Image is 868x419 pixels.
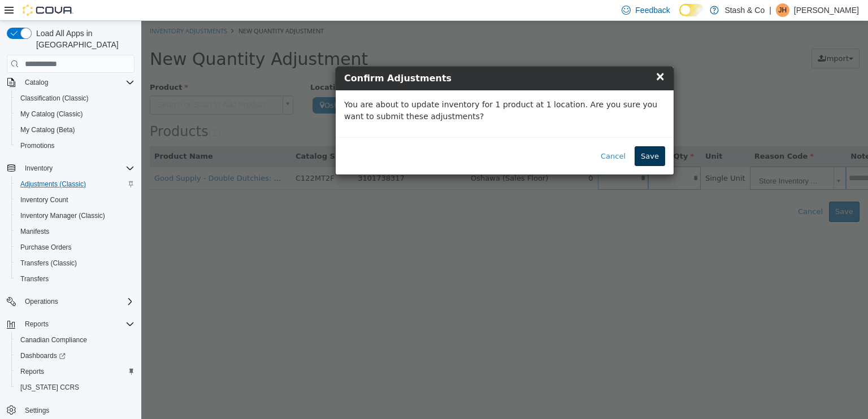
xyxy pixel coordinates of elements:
[25,164,53,173] span: Inventory
[11,208,139,224] button: Inventory Manager (Classic)
[20,162,134,175] span: Inventory
[16,107,88,121] a: My Catalog (Classic)
[203,78,524,102] p: You are about to update inventory for 1 product at 1 location. Are you sure you want to submit th...
[16,349,70,363] a: Dashboards
[2,160,139,176] button: Inventory
[20,94,89,103] span: Classification (Classic)
[16,241,134,254] span: Purchase Orders
[16,381,134,394] span: Washington CCRS
[16,91,93,105] a: Classification (Classic)
[16,225,134,238] span: Manifests
[25,78,48,87] span: Catalog
[20,259,77,268] span: Transfers (Classic)
[11,364,139,379] button: Reports
[20,243,72,252] span: Purchase Orders
[20,295,63,308] button: Operations
[20,211,105,220] span: Inventory Manager (Classic)
[20,403,134,417] span: Settings
[20,404,54,417] a: Settings
[779,3,787,17] span: JH
[11,224,139,239] button: Manifests
[20,317,53,331] button: Reports
[16,177,90,191] a: Adjustments (Classic)
[2,316,139,332] button: Reports
[16,256,134,270] span: Transfers (Classic)
[20,76,53,89] button: Catalog
[20,141,55,150] span: Promotions
[20,274,49,283] span: Transfers
[11,348,139,364] a: Dashboards
[20,383,79,392] span: [US_STATE] CCRS
[11,90,139,106] button: Classification (Classic)
[16,272,53,286] a: Transfers
[514,49,524,62] span: ×
[16,272,134,286] span: Transfers
[16,91,134,105] span: Classification (Classic)
[453,125,491,146] button: Cancel
[11,239,139,255] button: Purchase Orders
[11,332,139,348] button: Canadian Compliance
[11,176,139,192] button: Adjustments (Classic)
[16,381,84,394] a: [US_STATE] CCRS
[11,192,139,208] button: Inventory Count
[16,139,59,152] a: Promotions
[635,5,670,16] span: Feedback
[25,297,58,306] span: Operations
[16,209,134,222] span: Inventory Manager (Classic)
[16,193,73,207] a: Inventory Count
[2,402,139,418] button: Settings
[20,180,86,189] span: Adjustments (Classic)
[16,256,81,270] a: Transfers (Classic)
[11,271,139,287] button: Transfers
[769,3,771,17] p: |
[20,351,66,360] span: Dashboards
[16,333,92,347] a: Canadian Compliance
[16,225,54,238] a: Manifests
[16,365,49,378] a: Reports
[16,123,80,137] a: My Catalog (Beta)
[724,3,765,17] p: Stash & Co
[23,5,73,16] img: Cova
[16,139,134,152] span: Promotions
[493,125,524,146] button: Save
[32,28,134,50] span: Load All Apps in [GEOGRAPHIC_DATA]
[11,379,139,395] button: [US_STATE] CCRS
[20,227,49,236] span: Manifests
[20,367,44,376] span: Reports
[25,406,49,415] span: Settings
[2,294,139,309] button: Operations
[679,16,680,17] span: Dark Mode
[16,123,134,137] span: My Catalog (Beta)
[16,349,134,363] span: Dashboards
[16,333,134,347] span: Canadian Compliance
[16,177,134,191] span: Adjustments (Classic)
[11,138,139,154] button: Promotions
[20,125,75,134] span: My Catalog (Beta)
[20,162,57,175] button: Inventory
[203,51,524,64] h4: Confirm Adjustments
[20,335,87,344] span: Canadian Compliance
[11,106,139,122] button: My Catalog (Classic)
[11,122,139,138] button: My Catalog (Beta)
[16,107,134,121] span: My Catalog (Classic)
[16,193,134,207] span: Inventory Count
[20,110,83,119] span: My Catalog (Classic)
[20,195,68,204] span: Inventory Count
[16,209,110,222] a: Inventory Manager (Classic)
[20,76,134,89] span: Catalog
[25,320,49,329] span: Reports
[20,295,134,308] span: Operations
[16,365,134,378] span: Reports
[16,241,76,254] a: Purchase Orders
[11,255,139,271] button: Transfers (Classic)
[776,3,789,17] div: Jordan Herrington
[679,4,705,16] input: Dark Mode
[20,317,134,331] span: Reports
[794,3,859,17] p: [PERSON_NAME]
[2,75,139,90] button: Catalog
